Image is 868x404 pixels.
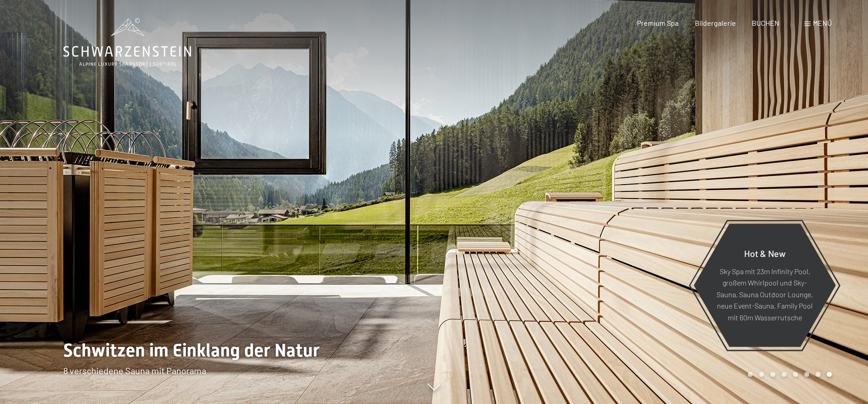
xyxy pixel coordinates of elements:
[637,19,679,27] a: Premium Spa
[748,372,753,377] div: Carousel Page 1
[744,247,786,258] span: Hot & New
[793,372,798,377] div: Carousel Page 5
[695,19,736,27] a: Bildergalerie
[782,372,787,377] div: Carousel Page 4
[759,372,764,377] div: Carousel Page 2
[816,372,821,377] div: Carousel Page 7
[752,19,779,27] a: BUCHEN
[804,372,809,377] div: Carousel Page 6
[770,372,775,377] div: Carousel Page 3
[693,223,836,347] a: Hot & New Sky Spa mit 23m Infinity Pool, großem Whirlpool und Sky-Sauna, Sauna Outdoor Lounge, ne...
[813,19,832,27] span: Menü
[716,265,814,323] p: Sky Spa mit 23m Infinity Pool, großem Whirlpool und Sky-Sauna, Sauna Outdoor Lounge, neue Event-S...
[745,372,832,377] div: Carousel Pagination
[827,372,832,377] div: Carousel Page 8 (Current Slide)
